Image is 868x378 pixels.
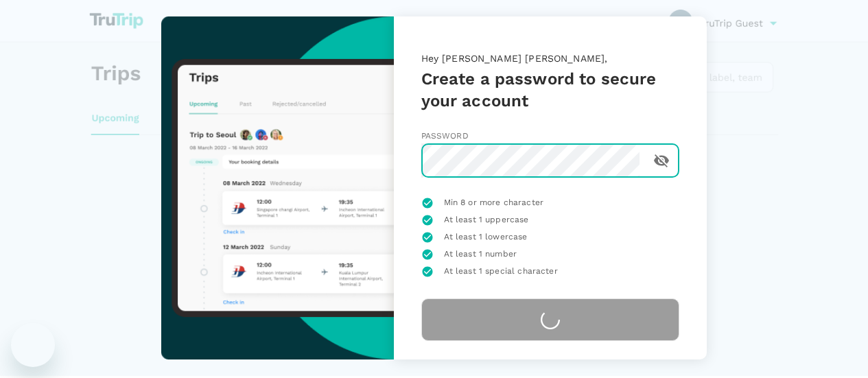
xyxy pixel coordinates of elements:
[161,16,393,359] img: trutrip-set-password
[444,213,529,227] span: At least 1 uppercase
[645,144,678,177] button: toggle password visibility
[444,248,517,261] span: At least 1 number
[444,231,528,244] span: At least 1 lowercase
[421,131,469,141] span: Password
[11,323,55,367] iframe: Button to launch messaging window
[421,68,679,112] h5: Create a password to secure your account
[421,51,679,68] p: Hey [PERSON_NAME] [PERSON_NAME],
[444,265,558,279] span: At least 1 special character
[444,196,543,210] span: Min 8 or more character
